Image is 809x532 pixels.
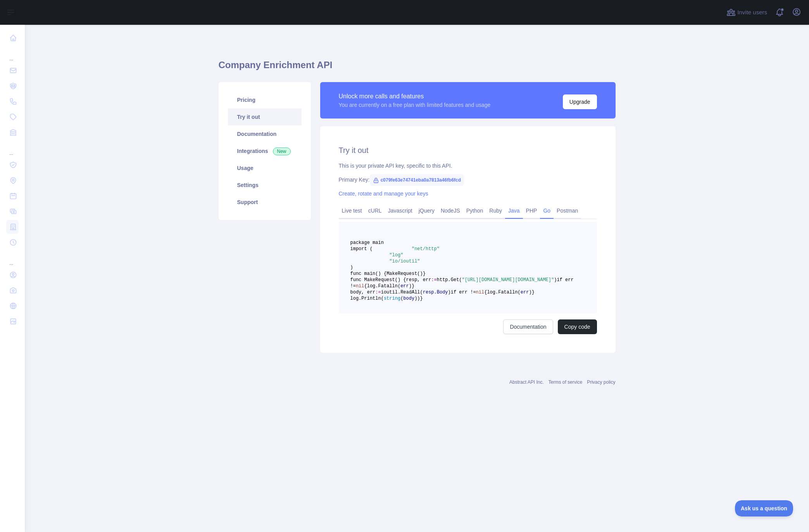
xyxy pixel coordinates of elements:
[403,296,414,301] span: body
[400,296,403,301] span: (
[487,290,520,295] span: log.Fatalln(
[737,8,767,17] span: Invite users
[451,290,476,295] span: if err !=
[365,204,385,217] a: cURL
[350,265,353,270] span: )
[386,271,423,276] span: MakeRequest()
[486,204,505,217] a: Ruby
[228,91,302,108] a: Pricing
[532,290,535,295] span: }
[484,290,487,295] span: {
[339,204,365,217] a: Live test
[409,283,412,289] span: )
[367,283,400,289] span: log.Fatalln(
[228,142,302,160] a: Integrations New
[563,94,597,109] button: Upgrade
[228,160,302,177] a: Usage
[438,204,463,217] a: NodeJS
[350,296,384,301] span: log.Println(
[350,277,406,283] span: func MakeRequest() {
[412,283,414,289] span: }
[350,271,387,276] span: func main() {
[339,190,428,197] a: Create, rotate and manage your keys
[503,319,553,334] a: Documentation
[339,162,597,170] div: This is your private API key, specific to this API.
[587,379,615,385] a: Privacy policy
[228,194,302,211] a: Support
[389,252,403,258] span: "log"
[339,145,597,156] h2: Try it out
[554,204,581,217] a: Postman
[414,296,420,301] span: ))
[370,174,464,186] span: c079fe63e74741eba0a7813a46fb6fcd
[431,277,436,283] span: :=
[350,240,384,245] span: package main
[350,246,373,252] span: import (
[356,283,364,289] span: nil
[228,125,302,142] a: Documentation
[549,379,582,385] a: Terms of service
[385,204,416,217] a: Javascript
[6,46,19,62] div: ...
[406,277,431,283] span: resp, err
[529,290,531,295] span: )
[381,290,423,295] span: ioutil.ReadAll(
[350,290,376,295] span: body, err
[462,277,554,283] span: "[URL][DOMAIN_NAME][DOMAIN_NAME]"
[540,204,554,217] a: Go
[389,259,420,264] span: "io/ioutil"
[725,6,769,19] button: Invite users
[339,92,491,101] div: Unlock more calls and features
[6,141,19,156] div: ...
[400,283,409,289] span: err
[364,283,367,289] span: {
[509,379,544,385] a: Abstract API Inc.
[735,500,793,517] iframe: Toggle Customer Support
[558,319,597,334] button: Copy code
[423,271,426,276] span: }
[423,290,448,295] span: resp.Body
[420,296,423,301] span: }
[521,290,529,295] span: err
[554,277,557,283] span: )
[412,246,440,252] span: "net/http"
[448,290,451,295] span: )
[416,204,438,217] a: jQuery
[505,204,523,217] a: Java
[523,204,540,217] a: PHP
[6,251,19,266] div: ...
[339,176,597,184] div: Primary Key:
[219,59,616,77] h1: Company Enrichment API
[384,296,400,301] span: string
[228,108,302,125] a: Try it out
[273,148,291,155] span: New
[375,290,381,295] span: :=
[463,204,486,217] a: Python
[339,101,491,109] div: You are currently on a free plan with limited features and usage
[437,277,462,283] span: http.Get(
[476,290,485,295] span: nil
[228,177,302,194] a: Settings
